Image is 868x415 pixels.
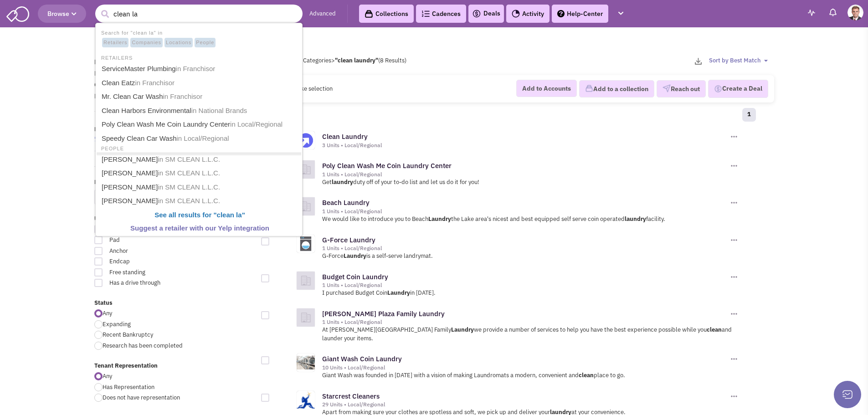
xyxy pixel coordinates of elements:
a: [PERSON_NAME]in SM CLEAN L.L.C. [99,195,301,208]
p: G-Force is a self-serve landrymat. [322,252,739,261]
div: 1 Units • Local/Regional [322,318,729,326]
b: clean [579,371,594,379]
img: VectorPaper_Plane.png [663,84,671,92]
b: "clean laundry" [335,56,378,64]
span: in Franchisor [163,92,202,100]
a: Activity [506,5,550,23]
a: Cadences [416,5,466,23]
a: See all results for "clean la" [99,209,301,222]
p: Giant Wash was founded in [DATE] with a vision of making Laundromats a modern, convenient and pla... [322,371,739,380]
b: Laundry [451,326,474,333]
span: Expanding [103,320,131,328]
img: download-2-24.png [695,58,702,65]
button: Add to Accounts [516,80,577,97]
div: 1 Units • Local/Regional [322,171,729,178]
div: 1 Units • Local/Regional [322,208,729,215]
span: in SM CLEAN L.L.C. [158,155,220,163]
img: locallyfamous-upvote.png [94,148,100,154]
button: Browse [38,5,86,23]
a: Budget Coin Laundry [322,272,388,281]
span: All Categories (8 Results) [294,56,406,64]
li: Search for "clean la" in [97,27,301,48]
a: Starcrest Cleaners [322,392,380,400]
p: We would like to introduce you to Beach the Lake area's nicest and best equipped self serve coin ... [322,215,739,224]
div: 1 Units • Local/Regional [322,282,729,289]
li: RETAILERS [97,52,301,62]
span: Pad [103,236,205,245]
img: icon-collection-lavender-black.svg [365,10,373,18]
a: G-Force Laundry [322,236,375,244]
button: Reach out [657,80,706,97]
span: Does not have representation [103,394,180,401]
b: clean [707,326,722,333]
div: 1 Units • Local/Regional [322,245,729,252]
label: Locally Famous [94,125,256,134]
a: Collections [359,5,414,23]
img: SmartAdmin [6,5,29,22]
img: Deal-Dollar.png [714,84,722,94]
span: Free standing [103,268,205,277]
span: > [331,56,335,64]
span: Recent Bankruptcy [103,331,153,338]
span: Has a drive through [103,279,205,287]
a: Mr. Clean Car Washin Franchisor [99,90,301,103]
span: Research has been completed [103,342,183,349]
img: icon-deals.svg [472,8,481,19]
span: Companies [130,38,163,48]
img: Activity.png [512,10,520,18]
a: [PERSON_NAME]in SM CLEAN L.L.C. [99,167,301,180]
span: in Local/Regional [230,120,282,128]
span: in SM CLEAN L.L.C. [158,183,220,191]
a: Beach Laundry [322,198,370,207]
label: Number of Units [94,178,256,187]
b: laundry [625,215,646,223]
a: Deals [472,8,500,19]
a: Giant Wash Coin Laundry [322,354,402,363]
b: clean la [217,211,242,219]
span: Please make selection [273,85,333,92]
a: Suggest a retailer with our Yelp integration [99,222,301,235]
a: [PERSON_NAME]in SM CLEAN L.L.C. [99,181,301,194]
span: People [195,38,216,48]
img: Blake Bogenrief [847,5,863,20]
p: At [PERSON_NAME][GEOGRAPHIC_DATA] Family we provide a number of services to help you have the bes... [322,326,739,343]
span: in Local/Regional [177,134,229,142]
p: Get duty off of your to-do list and let us do it for you! [322,178,739,187]
div: 10 Units • Local/Regional [322,364,729,371]
a: ServiceMaster Plumbingin Franchisor [99,62,301,76]
a: Poly Clean Wash Me Coin Laundry Centerin Local/Regional [99,118,301,131]
label: Unit Type [94,215,256,223]
input: Search [95,5,303,23]
img: Cadences_logo.png [421,10,430,17]
b: See all results for " " [154,211,245,219]
span: Anchor [103,247,205,256]
a: Clean Harbors Environmentalin National Brands [99,104,301,118]
a: Advanced [309,10,336,18]
span: Endcap [103,257,205,266]
a: Poly Clean Wash Me Coin Laundry Center [322,161,452,170]
b: Suggest a retailer with our Yelp integration [130,224,269,232]
label: Tenant Representation [94,362,256,370]
a: [PERSON_NAME] Plaza Family Laundry [322,309,445,318]
span: in Franchisor [135,79,175,87]
a: 1 [742,108,756,122]
button: Create a Deal [708,80,768,98]
a: Locations [94,69,124,77]
img: help.png [557,10,565,17]
b: Laundry [344,252,366,260]
img: locallyfamous-largeicon.png [94,137,100,143]
span: Has Representation [103,383,154,391]
div: 3 Units • Local/Regional [322,142,729,149]
span: Browse [47,10,77,18]
div: 29 Units • Local/Regional [322,401,729,408]
span: Any [103,372,112,380]
a: Speedy Clean Car Washin Local/Regional [99,132,301,145]
label: Status [94,299,256,307]
span: in SM CLEAN L.L.C. [158,197,220,205]
span: Retailers [102,38,128,48]
a: [PERSON_NAME]in SM CLEAN L.L.C. [99,153,301,166]
p: I purchased Budget Coin in [DATE]. [322,289,739,297]
button: Add to a collection [579,80,654,97]
b: Laundry [428,215,451,223]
